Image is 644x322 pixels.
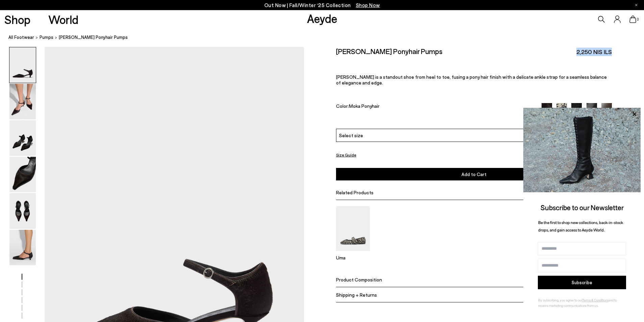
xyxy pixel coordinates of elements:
span: Add to Cart [461,171,486,177]
a: World [48,14,78,25]
span: Product Composition [336,277,382,282]
button: Subscribe [538,276,626,289]
span: Shipping + Returns [336,292,377,298]
span: Navigate to /collections/new-in [356,2,380,8]
div: Color: [336,103,533,111]
a: pumps [40,34,53,41]
span: Select size [339,132,363,139]
a: Shop [4,14,30,25]
p: Uma [336,255,370,261]
a: 0 [629,16,636,23]
span: 2,250 NIS ILS [576,48,612,56]
img: Uma Eyelet Ponyhair Mary-Janes [336,206,370,251]
img: Tillie Ponyhair Pumps - Image 3 [9,120,36,156]
span: Subscribe to our Newsletter [541,203,624,212]
img: Tillie Ponyhair Pumps - Image 6 [9,230,36,265]
a: All Footwear [8,34,34,41]
img: Tillie Ponyhair Pumps - Image 4 [9,157,36,192]
button: Size Guide [336,151,356,159]
span: [PERSON_NAME] Ponyhair Pumps [59,34,128,41]
span: Moka Ponyhair [349,103,380,109]
p: [PERSON_NAME] is a standout shoe from heel to toe, fusing a pony hair finish with a delicate ankl... [336,74,612,85]
span: pumps [40,34,53,40]
p: Out Now | Fall/Winter ‘25 Collection [264,1,380,9]
span: Be the first to shop new collections, back-in-stock drops, and gain access to Aeyde World. [538,220,623,232]
img: 2a6287a1333c9a56320fd6e7b3c4a9a9.jpg [523,108,641,192]
span: 0 [636,18,640,21]
nav: breadcrumb [8,28,644,47]
a: Terms & Conditions [582,298,609,302]
h2: [PERSON_NAME] Ponyhair Pumps [336,47,443,55]
span: By subscribing, you agree to our [538,298,582,302]
img: Tillie Ponyhair Pumps - Image 1 [9,47,36,83]
button: Add to Cart [336,168,612,180]
a: Uma Eyelet Ponyhair Mary-Janes Uma [336,246,370,261]
a: Aeyde [307,11,337,25]
img: Tillie Ponyhair Pumps - Image 5 [9,193,36,229]
span: Related Products [336,190,374,195]
img: Tillie Ponyhair Pumps - Image 2 [9,84,36,119]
